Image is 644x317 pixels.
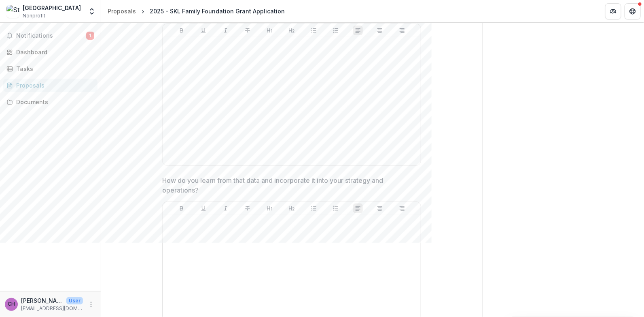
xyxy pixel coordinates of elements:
button: Heading 2 [287,26,297,35]
button: Bold [177,203,186,213]
button: Align Left [353,26,363,35]
button: Bullet List [309,203,319,213]
button: Heading 1 [265,203,275,213]
button: More [86,300,96,309]
img: St. David's Center [6,5,19,18]
button: Align Center [375,203,385,213]
button: Heading 1 [265,26,275,35]
button: Align Right [397,203,407,213]
button: Ordered List [331,26,341,35]
div: Proposals [108,7,136,15]
button: Align Left [353,203,363,213]
button: Italicize [221,203,231,213]
button: Italicize [221,26,231,35]
button: Get Help [625,3,641,19]
a: Dashboard [3,45,97,59]
div: Tasks [16,64,91,73]
div: [GEOGRAPHIC_DATA] [23,4,81,12]
div: 2025 - SKL Family Foundation Grant Application [150,7,285,15]
button: Ordered List [331,203,341,213]
button: Notifications1 [3,29,97,42]
div: Carol Hammond [8,302,15,307]
button: Bold [177,26,186,35]
button: Open entity switcher [86,3,97,19]
button: Bullet List [309,26,319,35]
p: How do you learn from that data and incorporate it into your strategy and operations? [162,176,416,195]
div: Dashboard [16,48,91,56]
span: Notifications [16,32,86,39]
a: Proposals [3,79,97,92]
button: Strike [243,26,252,35]
button: Align Center [375,26,385,35]
button: Heading 2 [287,203,297,213]
div: Documents [16,98,91,106]
span: 1 [86,32,94,40]
button: Align Right [397,26,407,35]
a: Proposals [104,5,139,17]
a: Tasks [3,62,97,75]
p: [PERSON_NAME] [21,296,63,305]
span: Nonprofit [23,12,45,19]
button: Strike [243,203,252,213]
p: [EMAIL_ADDRESS][DOMAIN_NAME] [21,305,83,312]
button: Underline [199,203,208,213]
button: Partners [605,3,621,19]
nav: breadcrumb [104,5,288,17]
div: Proposals [16,81,91,90]
button: Underline [199,26,208,35]
p: User [66,297,83,304]
a: Documents [3,95,97,109]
